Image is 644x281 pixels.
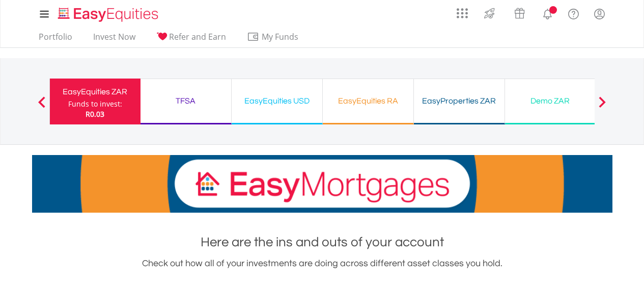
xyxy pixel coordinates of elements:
div: Demo ZAR [511,94,590,108]
img: grid-menu-icon.svg [457,8,468,19]
span: R0.03 [86,109,104,119]
span: My Funds [247,30,314,43]
a: Notifications [535,3,561,23]
img: vouchers-v2.svg [511,5,528,21]
div: EasyEquities RA [329,94,407,108]
a: My Profile [586,3,612,25]
div: Funds to invest: [68,99,122,109]
a: Portfolio [35,32,76,47]
div: TFSA [147,94,225,108]
a: Vouchers [505,3,535,21]
button: Previous [32,101,52,112]
img: EasyMortage Promotion Banner [32,155,612,213]
a: Refer and Earn [152,32,230,47]
span: Refer and Earn [169,31,226,42]
a: FAQ's and Support [561,3,586,23]
div: EasyProperties ZAR [420,94,498,108]
h1: Here are the ins and outs of your account [32,233,612,251]
a: Invest Now [89,32,139,47]
a: Home page [54,3,162,23]
a: AppsGrid [450,3,474,19]
img: thrive-v2.svg [481,5,498,21]
button: Next [592,101,612,112]
img: EasyEquities_Logo.png [56,6,162,23]
div: EasyEquities ZAR [56,85,134,99]
div: EasyEquities USD [238,94,316,108]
